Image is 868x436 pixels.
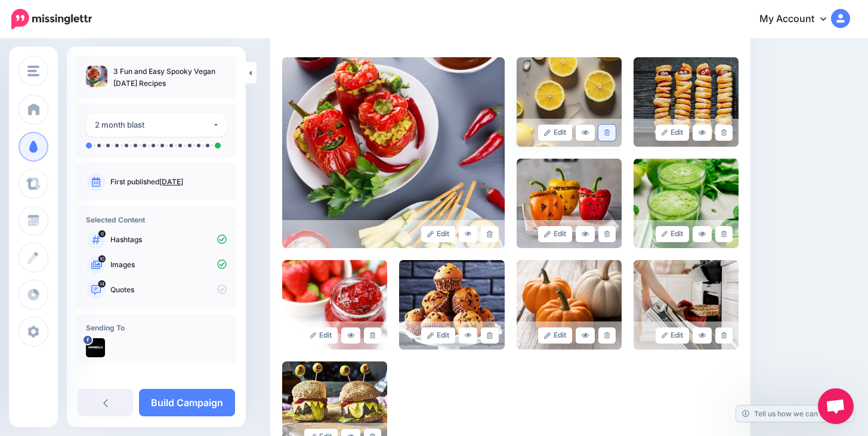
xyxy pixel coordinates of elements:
li: A post will be sent on day 6 [143,144,146,147]
li: A post will be sent on day 60 [215,143,221,149]
li: A post will be sent on day 9 [169,144,173,147]
span: 10 [98,255,106,262]
span: 14 [98,280,106,287]
li: A post will be sent on day 46 [206,144,209,147]
a: Edit [538,125,572,141]
img: Missinglettr [11,9,92,29]
a: Edit [538,327,572,344]
img: b8e3e615c269da82cbb117e19bf29d0f_large.jpg [282,260,387,350]
img: be8fa83f2bc166403b7be6aec67e754e_large.jpg [517,159,622,248]
img: c053e7ab0abcc309c09f3d8ae0b80139_large.jpg [517,57,622,147]
p: Hashtags [110,234,227,245]
img: 415118360_948117023502575_3959981985223391444_n-bsa145915.jpg [86,338,105,357]
li: A post will be sent on day 3 [115,144,119,147]
span: 0 [98,230,106,237]
a: Edit [421,226,455,242]
a: My Account [747,5,850,34]
a: Edit [656,327,690,344]
img: menu.png [27,66,39,76]
img: 4c0a9811545c4a866db52c3d1a2b0378_large.jpg [399,260,504,350]
h4: Selected Content [86,215,227,224]
li: A post will be sent on day 11 [178,144,182,147]
li: A post will be sent on day 5 [134,144,137,147]
li: A post will be sent on day 7 [152,144,155,147]
div: Open chat [818,388,854,424]
a: Edit [304,327,338,344]
p: Quotes [110,285,227,295]
img: ea75b414d9f662f9cc98032c4d2dd670_large.jpg [634,159,739,248]
p: 3 Fun and Easy Spooky Vegan [DATE] Recipes [113,66,227,89]
a: Edit [421,327,455,344]
a: Edit [538,226,572,242]
li: A post will be sent on day 2 [106,144,110,147]
h4: Sending To [86,323,227,332]
li: A post will be sent on day 1 [97,144,101,147]
li: A post will be sent on day 31 [197,144,200,147]
a: [DATE] [159,177,183,186]
li: A post will be sent on day 4 [125,144,128,147]
li: A post will be sent on day 18 [188,144,191,147]
a: Edit [656,226,690,242]
button: 2 month blast [86,113,227,137]
div: 2 month blast [95,118,212,132]
li: A post will be sent on day 0 [86,143,92,149]
img: b8d6dcbb9670b3979b962ea52db55597_large.jpg [517,260,622,350]
p: First published [110,177,227,187]
a: Tell us how we can improve [736,406,854,422]
li: A post will be sent on day 8 [160,144,164,147]
img: 3e689695b61a371b79e9b98b1c464ee0_large.jpg [634,57,739,147]
img: 5604ab236dffbb2cce58c3a936426995_thumb.jpg [86,66,107,87]
img: 5604ab236dffbb2cce58c3a936426995_large.jpg [282,57,505,248]
p: Images [110,259,227,270]
img: 68f1759dc566265c862a287f37d4d665_large.jpg [634,260,739,350]
a: Edit [656,125,690,141]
